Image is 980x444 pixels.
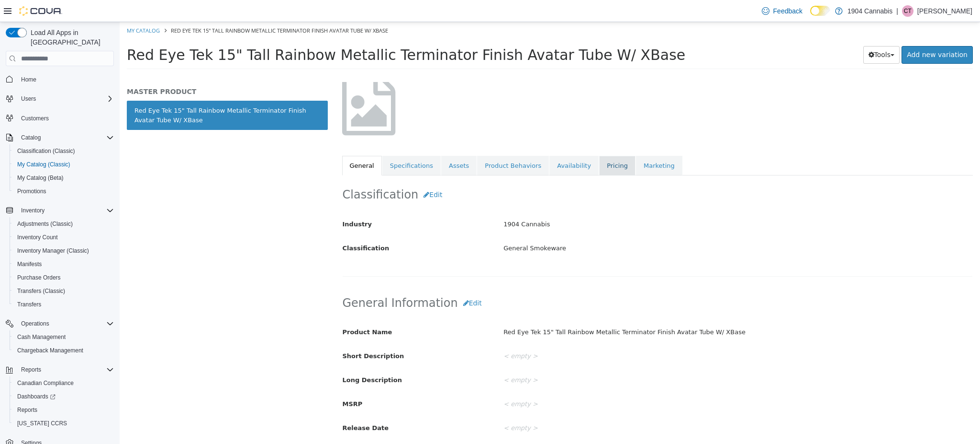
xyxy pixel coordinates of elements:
[223,272,853,290] h2: General Information
[13,377,78,389] a: Canadian Compliance
[19,6,62,16] img: Cova
[17,318,53,329] button: Operations
[13,404,114,416] span: Reports
[51,5,268,12] span: Red Eye Tek 15" Tall Rainbow Metallic Terminator Finish Avatar Tube W/ XBase
[377,218,860,235] div: General Smokeware
[13,331,114,343] span: Cash Management
[223,306,273,314] span: Product Name
[13,245,114,257] span: Inventory Manager (Classic)
[17,347,83,354] span: Chargeback Management
[782,24,853,42] a: Add new variation
[2,363,118,376] button: Reports
[847,5,892,17] p: 1904 Cannabis
[13,345,87,356] a: Chargeback Management
[10,244,118,257] button: Inventory Manager (Classic)
[13,172,67,184] a: My Catalog (Beta)
[13,159,114,170] span: My Catalog (Classic)
[17,147,75,155] span: Classification (Classic)
[13,299,45,310] a: Transfers
[223,222,270,230] span: Classification
[17,420,67,427] span: [US_STATE] CCRS
[2,92,118,105] button: Users
[17,301,41,308] span: Transfers
[13,258,45,270] a: Manifests
[758,1,806,21] a: Feedback
[10,144,118,158] button: Classification (Classic)
[13,391,59,402] a: Dashboards
[7,5,40,12] a: My Catalog
[223,378,243,386] span: MSRP
[21,320,49,327] span: Operations
[13,418,114,429] span: Washington CCRS
[21,95,36,103] span: Users
[17,112,114,124] span: Customers
[10,403,118,417] button: Reports
[17,260,42,268] span: Manifests
[13,418,71,429] a: [US_STATE] CCRS
[13,245,93,257] a: Inventory Manager (Classic)
[13,285,114,297] span: Transfers (Classic)
[377,374,860,391] div: < empty >
[377,302,860,319] div: Red Eye Tek 15" Tall Rainbow Metallic Terminator Finish Avatar Tube W/ XBase
[223,402,269,409] span: Release Date
[430,134,479,154] a: Availability
[17,318,114,329] span: Operations
[17,93,114,105] span: Users
[223,164,853,182] h2: Classification
[17,364,114,375] span: Reports
[810,6,830,16] input: Dark Mode
[479,134,516,154] a: Pricing
[21,76,36,83] span: Home
[10,417,118,430] button: [US_STATE] CCRS
[896,5,898,17] p: |
[377,194,860,211] div: 1904 Cannabis
[516,134,563,154] a: Marketing
[17,205,114,216] span: Inventory
[13,159,74,170] a: My Catalog (Classic)
[13,218,114,230] span: Adjustments (Classic)
[223,354,282,362] span: Long Description
[21,134,41,141] span: Catalog
[10,271,118,284] button: Purchase Orders
[17,205,48,216] button: Inventory
[904,5,912,17] span: CT
[377,398,860,415] div: < empty >
[21,207,45,214] span: Inventory
[13,331,69,343] a: Cash Management
[27,28,114,47] span: Load All Apps in [GEOGRAPHIC_DATA]
[13,186,50,197] a: Promotions
[21,366,41,374] span: Reports
[902,5,913,17] div: Cody Tomlinson
[17,406,37,414] span: Reports
[2,204,118,217] button: Inventory
[10,376,118,390] button: Canadian Compliance
[377,350,860,367] div: < empty >
[299,164,328,182] button: Edit
[17,379,74,387] span: Canadian Compliance
[377,326,860,343] div: < empty >
[773,6,802,16] span: Feedback
[810,16,811,16] span: Dark Mode
[10,390,118,403] a: Dashboards
[13,272,65,283] a: Purchase Orders
[17,132,114,143] span: Catalog
[2,317,118,330] button: Operations
[13,345,114,356] span: Chargeback Management
[17,234,58,241] span: Inventory Count
[10,217,118,231] button: Adjustments (Classic)
[17,364,45,375] button: Reports
[13,145,114,157] span: Classification (Classic)
[223,330,285,338] span: Short Description
[17,161,70,168] span: My Catalog (Classic)
[322,134,357,154] a: Assets
[10,171,118,185] button: My Catalog (Beta)
[13,404,41,416] a: Reports
[17,247,89,255] span: Inventory Manager (Classic)
[263,134,321,154] a: Specifications
[17,287,65,295] span: Transfers (Classic)
[13,391,114,402] span: Dashboards
[13,377,114,389] span: Canadian Compliance
[17,393,56,400] span: Dashboards
[17,113,53,124] a: Customers
[223,134,262,154] a: General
